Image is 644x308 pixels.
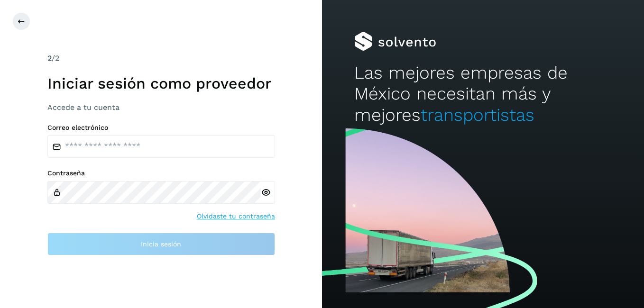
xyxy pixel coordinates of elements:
span: 2 [47,54,52,63]
h1: Iniciar sesión como proveedor [47,74,275,92]
a: Olvidaste tu contraseña [197,211,275,221]
button: Inicia sesión [47,233,275,255]
h2: Las mejores empresas de México necesitan más y mejores [354,63,612,126]
div: /2 [47,53,275,64]
span: transportistas [421,105,534,125]
label: Contraseña [47,169,275,177]
h3: Accede a tu cuenta [47,103,275,112]
label: Correo electrónico [47,124,275,132]
span: Inicia sesión [141,241,181,247]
